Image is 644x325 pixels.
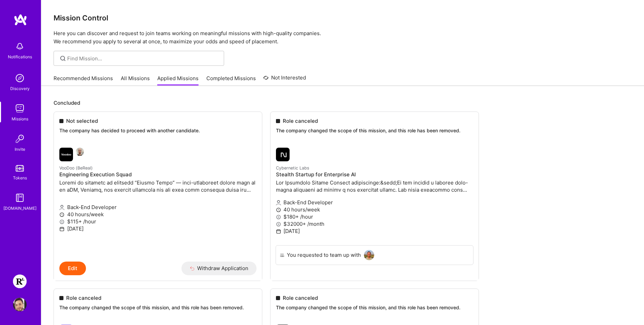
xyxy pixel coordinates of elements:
[13,275,27,288] img: Resilience Lab: Building a Health Tech Platform
[11,275,28,288] a: Resilience Lab: Building a Health Tech Platform
[11,298,28,311] a: User Avatar
[59,127,257,134] p: The company has decided to proceed with another candidate.
[59,262,86,275] button: Edit
[76,148,84,156] img: Gabriele Ferreri
[59,218,257,225] p: $115+ /hour
[263,74,306,86] a: Not Interested
[59,212,64,217] i: icon Clock
[59,211,257,218] p: 40 hours/week
[181,262,257,275] button: Withdraw Application
[54,142,262,262] a: VooDoo (BeReal) company logoGabriele FerreriVooDoo (BeReal)Engineering Execution SquadLoremi do s...
[12,115,28,122] div: Missions
[13,71,27,85] img: discovery
[3,205,36,212] div: [DOMAIN_NAME]
[59,204,257,211] p: Back-End Developer
[66,117,98,124] span: Not selected
[276,304,473,311] p: The company changed the scope of this mission, and this role has been removed.
[59,226,64,232] i: icon Calendar
[59,55,67,62] i: icon SearchGrey
[157,75,199,86] a: Applied Missions
[54,75,113,86] a: Recommended Missions
[14,14,27,26] img: logo
[59,172,257,178] h4: Engineering Execution Squad
[13,132,27,146] img: Invite
[59,225,257,232] p: [DATE]
[13,102,27,115] img: teamwork
[59,148,73,161] img: VooDoo (BeReal) company logo
[59,179,257,193] p: Loremi do sitametc ad elitsedd “Eiusmo Tempo” — inci-utlaboreet dolore magn al en aDM, Veniamq, n...
[59,205,64,210] i: icon Applicant
[10,85,30,92] div: Discovery
[13,40,27,53] img: bell
[206,75,256,86] a: Completed Missions
[121,75,150,86] a: All Missions
[59,219,64,224] i: icon MoneyGray
[16,165,24,172] img: tokens
[59,165,93,171] small: VooDoo (BeReal)
[54,99,632,106] p: Concluded
[13,298,27,311] img: User Avatar
[8,53,32,60] div: Notifications
[67,55,219,62] input: Find Mission...
[15,146,25,153] div: Invite
[283,294,318,301] span: Role canceled
[13,191,27,205] img: guide book
[54,14,632,22] h3: Mission Control
[54,29,632,46] p: Here you can discover and request to join teams working on meaningful missions with high-quality ...
[13,174,27,181] div: Tokens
